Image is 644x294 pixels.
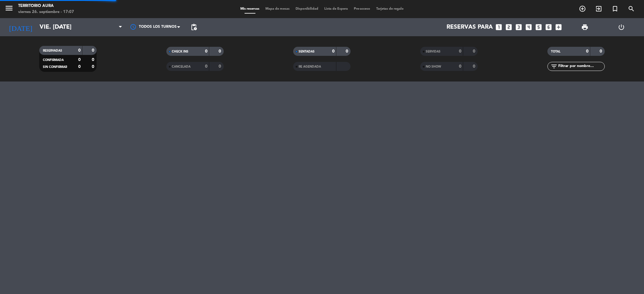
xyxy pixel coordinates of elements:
[603,18,639,36] div: LOG OUT
[321,7,351,11] span: Lista de Espera
[628,5,635,12] i: search
[92,48,95,53] strong: 0
[550,63,558,70] i: filter_list
[535,23,543,31] i: looks_5
[505,23,513,31] i: looks_two
[78,65,81,69] strong: 0
[447,24,493,31] span: Reservas para
[293,7,321,11] span: Disponibilidad
[92,58,95,62] strong: 0
[78,58,81,62] strong: 0
[600,49,603,53] strong: 0
[262,7,293,11] span: Mapa de mesas
[299,65,321,68] span: RE AGENDADA
[237,7,262,11] span: Mis reservas
[5,4,14,15] button: menu
[426,50,441,53] span: SERVIDAS
[459,49,461,53] strong: 0
[190,24,197,31] span: pending_actions
[545,23,553,31] i: looks_6
[172,65,191,68] span: CANCELADA
[18,9,74,15] div: viernes 26. septiembre - 17:07
[595,5,602,12] i: exit_to_app
[579,5,586,12] i: add_circle_outline
[618,24,625,31] i: power_settings_new
[43,66,67,69] span: SIN CONFIRMAR
[459,64,461,69] strong: 0
[219,64,222,69] strong: 0
[426,65,441,68] span: NO SHOW
[473,64,476,69] strong: 0
[373,7,407,11] span: Tarjetas de regalo
[586,49,588,53] strong: 0
[558,63,604,70] input: Filtrar por nombre...
[18,3,74,9] div: TERRITORIO AURA
[56,24,63,31] i: arrow_drop_down
[205,64,207,69] strong: 0
[332,49,335,53] strong: 0
[205,49,207,53] strong: 0
[5,4,14,13] i: menu
[92,65,95,69] strong: 0
[495,23,503,31] i: looks_one
[346,49,349,53] strong: 0
[219,49,222,53] strong: 0
[555,23,562,31] i: add_box
[611,5,619,12] i: turned_in_not
[43,49,62,52] span: RESERVADAS
[473,49,476,53] strong: 0
[78,48,81,53] strong: 0
[581,24,588,31] span: print
[525,23,533,31] i: looks_4
[515,23,523,31] i: looks_3
[551,50,560,53] span: TOTAL
[43,59,64,62] span: CONFIRMADA
[172,50,188,53] span: CHECK INS
[351,7,373,11] span: Pre-acceso
[5,21,37,34] i: [DATE]
[299,50,315,53] span: SENTADAS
